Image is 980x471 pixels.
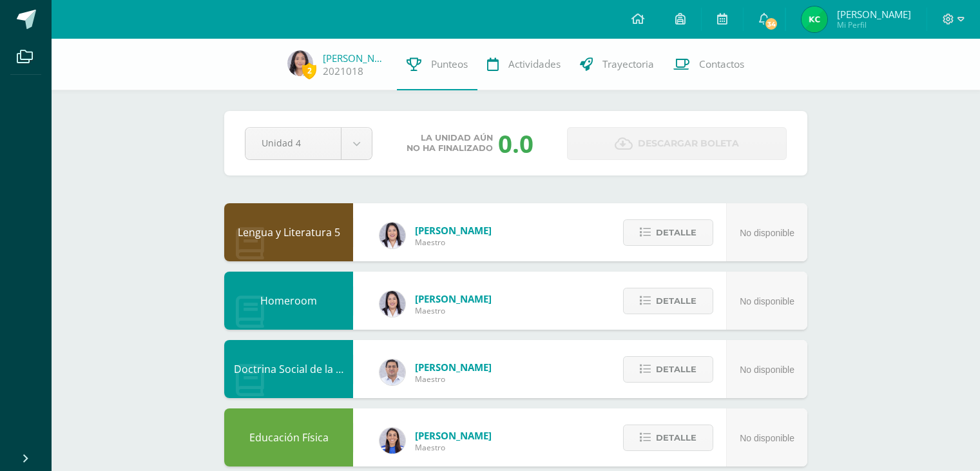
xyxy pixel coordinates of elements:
[380,223,405,248] img: fd1196377973db38ffd7ffd912a4bf7e.png
[431,57,468,71] span: Punteos
[656,357,697,381] span: Detalle
[397,39,477,90] a: Punteos
[380,291,405,317] img: fd1196377973db38ffd7ffd912a4bf7e.png
[740,365,794,375] span: No disponible
[623,425,713,451] button: Detalle
[664,39,754,90] a: Contactos
[224,203,353,261] div: Lengua y Literatura 5
[656,221,697,245] span: Detalle
[498,126,533,160] div: 0.0
[302,63,316,79] span: 2
[508,57,561,71] span: Actividades
[602,57,654,71] span: Trayectoria
[415,224,492,237] span: [PERSON_NAME]
[287,50,313,76] img: 6be5a4e3db0b8a49161eb5c2d5f83f91.png
[623,356,713,383] button: Detalle
[740,296,794,306] span: No disponible
[656,426,697,450] span: Detalle
[380,428,405,454] img: 0eea5a6ff783132be5fd5ba128356f6f.png
[570,39,664,90] a: Trayectoria
[323,52,387,65] a: [PERSON_NAME]
[415,429,492,442] span: [PERSON_NAME]
[415,361,492,374] span: [PERSON_NAME]
[380,359,405,385] img: 15aaa72b904403ebb7ec886ca542c491.png
[699,57,744,71] span: Contactos
[407,133,493,154] span: La unidad aún no ha finalizado
[656,289,697,313] span: Detalle
[224,272,353,330] div: Homeroom
[837,19,911,30] span: Mi Perfil
[638,128,739,159] span: Descargar boleta
[415,442,492,453] span: Maestro
[764,17,778,31] span: 34
[740,433,794,443] span: No disponible
[415,305,492,316] span: Maestro
[323,65,363,78] a: 2021018
[415,374,492,385] span: Maestro
[415,237,492,248] span: Maestro
[224,408,353,466] div: Educación Física
[477,39,570,90] a: Actividades
[224,340,353,398] div: Doctrina Social de la Iglesia
[415,292,492,305] span: [PERSON_NAME]
[802,6,827,32] img: 1cb5b66a2bdc2107615d7c65ab6563a9.png
[623,219,713,246] button: Detalle
[740,228,794,238] span: No disponible
[623,288,713,314] button: Detalle
[262,128,325,158] span: Unidad 4
[837,8,911,21] span: [PERSON_NAME]
[245,128,372,159] a: Unidad 4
